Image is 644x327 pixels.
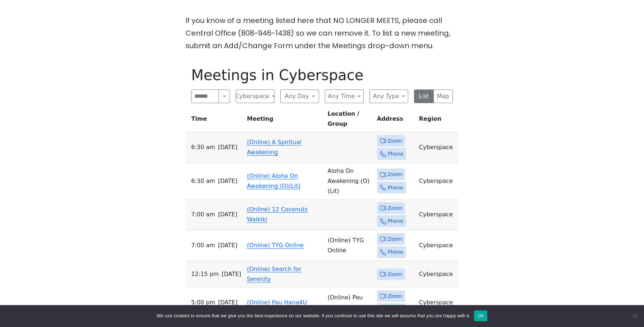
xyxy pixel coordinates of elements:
td: Cyberspace [416,163,459,199]
th: Region [416,109,459,132]
a: (Online) Pau Hana4U [247,299,307,306]
span: Zoom [388,235,402,244]
td: Cyberspace [416,230,459,261]
span: Phone [388,183,403,192]
th: Location / Group [325,109,374,132]
th: Time [185,109,244,132]
span: [DATE] [222,269,241,279]
td: Cyberspace [416,132,459,163]
th: Meeting [244,109,325,132]
a: (Online) Aloha On Awakening (O)(Lit) [247,172,300,189]
a: (Online) TYG Online [247,242,304,249]
span: Zoom [388,270,402,279]
span: Phone [388,217,403,226]
span: No [631,312,639,319]
a: (Online) A Spiritual Awakening [247,139,302,156]
span: We use cookies to ensure that we give you the best experience on our website. If you continue to ... [157,312,470,319]
span: Zoom [388,204,402,213]
th: Address [374,109,416,132]
span: 6:30 AM [191,176,215,186]
td: (Online) Pau Hana4U [325,287,374,318]
button: List [414,89,434,103]
td: (Online) TYG Online [325,230,374,261]
span: Phone [388,248,403,257]
span: Zoom [388,170,402,179]
span: Zoom [388,137,402,146]
td: Cyberspace [416,261,459,287]
button: Ok [474,310,487,321]
td: Aloha On Awakening (O) (Lit) [325,163,374,199]
span: [DATE] [218,142,237,152]
a: (Online) 12 Coconuts Waikiki [247,206,308,223]
button: Any Type [369,89,408,103]
input: Search [191,89,219,103]
span: 7:00 AM [191,209,215,220]
span: 7:00 AM [191,240,215,250]
span: 5:00 PM [191,298,215,308]
button: Map [433,89,453,103]
a: (Online) Search for Serenity [247,266,301,282]
td: Cyberspace [416,199,459,230]
span: [DATE] [218,298,238,308]
button: Any Day [280,89,319,103]
p: If you know of a meeting listed here that NO LONGER MEETS, please call Central Office (808-946-14... [185,14,459,52]
button: Any Time [325,89,364,103]
button: Search [218,89,230,103]
span: 12:15 PM [191,269,219,279]
span: Phone [388,149,403,158]
span: [DATE] [218,240,237,250]
span: [DATE] [218,209,237,220]
h1: Meetings in Cyberspace [191,66,453,84]
span: [DATE] [218,176,237,186]
button: Cyberspace [236,89,275,103]
span: Zoom [388,292,402,301]
td: Cyberspace [416,287,459,318]
span: 6:30 AM [191,142,215,152]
